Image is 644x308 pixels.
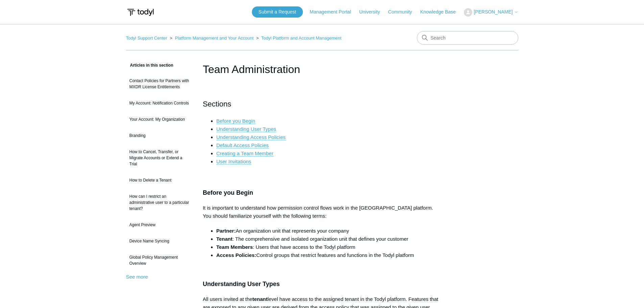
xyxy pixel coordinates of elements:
[126,235,193,247] a: Device Name Syncing
[216,251,442,259] li: Control groups that restrict features and functions in the Todyl platform
[126,129,193,142] a: Branding
[216,134,286,140] a: Understanding Access Policies
[126,145,193,170] a: How to Cancel, Transfer, or Migrate Accounts or Extend a Trial
[417,31,518,45] input: Search
[216,236,233,242] strong: Tenant
[216,235,442,243] li: : The comprehensive and isolated organization unit that defines your customer
[216,227,442,235] li: An organization unit that represents your company
[203,98,442,110] h2: Sections
[126,113,193,126] a: Your Account: My Organization
[359,8,386,16] a: University
[126,274,148,280] a: See more
[216,126,276,132] a: Understanding User Types
[420,8,462,16] a: Knowledge Base
[216,159,251,165] a: User Invitations
[203,188,442,198] h3: Before you Begin
[216,252,256,258] strong: Access Policies:
[216,142,269,148] a: Default Access Policies
[126,63,173,68] span: Articles in this section
[216,150,273,157] a: Creating a Team Member
[252,296,267,302] strong: tenant
[474,9,512,15] span: [PERSON_NAME]
[216,228,236,234] strong: Partner:
[126,190,193,215] a: How can I restrict an administrative user to a particular tenant?
[126,97,193,110] a: My Account: Notification Controls
[126,35,169,41] li: Todyl Support Center
[126,218,193,231] a: Agent Preview
[310,8,358,16] a: Management Portal
[388,8,419,16] a: Community
[126,35,167,41] a: Todyl Support Center
[126,74,193,93] a: Contact Policies for Partners with MXDR License Entitlements
[175,35,254,41] a: Platform Management and Your Account
[126,251,193,270] a: Global Policy Management Overview
[203,61,442,77] h1: Team Administration
[464,8,518,17] button: [PERSON_NAME]
[203,204,442,220] p: It is important to understand how permission control flows work in the [GEOGRAPHIC_DATA] platform...
[203,279,442,289] h3: Understanding User Types
[216,118,255,124] a: Before you Begin
[261,35,341,41] a: Todyl Platform and Account Management
[252,6,303,18] a: Submit a Request
[255,35,341,41] li: Todyl Platform and Account Management
[216,244,253,250] strong: Team Members
[168,35,255,41] li: Platform Management and Your Account
[126,174,193,187] a: How to Delete a Tenant
[126,6,155,19] img: Todyl Support Center Help Center home page
[216,243,442,251] li: : Users that have access to the Todyl platform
